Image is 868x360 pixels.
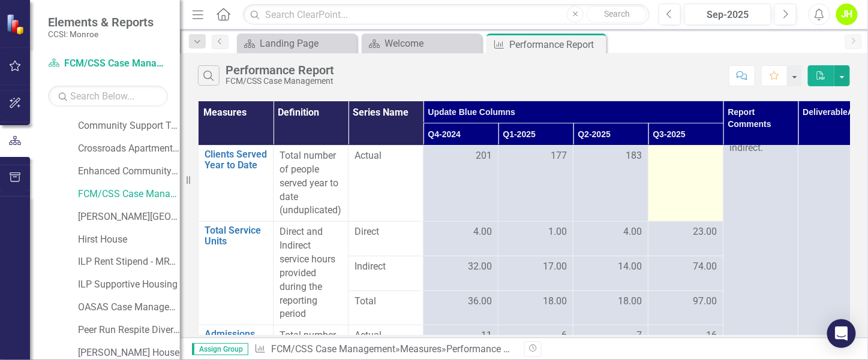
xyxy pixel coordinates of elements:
[587,6,647,23] button: Search
[648,222,723,256] td: Double-Click to Edit
[693,225,717,239] span: 23.00
[623,225,642,239] span: 4.00
[618,295,642,308] span: 18.00
[498,256,573,291] td: Double-Click to Edit
[240,36,354,51] a: Landing Page
[648,146,723,222] td: Double-Click to Edit
[78,233,180,247] a: Hirst House
[706,329,717,343] span: 16
[827,319,856,348] div: Open Intercom Messenger
[199,222,274,325] td: Double-Click to Edit Right Click for Context Menu
[604,9,630,19] span: Search
[385,36,479,51] div: Welcome
[446,343,531,355] div: Performance Report
[280,149,342,217] p: Total number of people served year to date (unduplicated)
[626,149,642,163] span: 183
[254,343,515,356] div: » »
[693,295,717,308] span: 97.00
[424,146,498,222] td: Double-Click to Edit
[78,187,180,201] a: FCM/CSS Case Management
[424,256,498,291] td: Double-Click to Edit
[243,4,650,25] input: Search ClearPoint...
[271,343,395,355] a: FCM/CSS Case Management
[468,295,492,308] span: 36.00
[689,8,767,22] div: Sep-2025
[260,36,354,51] div: Landing Page
[473,225,492,239] span: 4.00
[509,37,603,52] div: Performance Report
[78,165,180,179] a: Enhanced Community Support Team
[481,329,492,343] span: 11
[618,260,642,274] span: 14.00
[636,329,642,343] span: 7
[48,86,168,107] input: Search Below...
[48,29,154,39] small: CCSI: Monroe
[78,346,180,360] a: [PERSON_NAME] House
[400,343,441,355] a: Measures
[498,146,573,222] td: Double-Click to Edit
[573,146,648,222] td: Double-Click to Edit
[548,225,567,239] span: 1.00
[78,255,180,269] a: ILP Rent Stipend - MRT Beds
[78,301,180,314] a: OASAS Case Management Initiative
[205,225,267,246] a: Total Service Units
[543,260,567,274] span: 17.00
[365,36,479,51] a: Welcome
[355,295,417,308] span: Total
[78,278,180,292] a: ILP Supportive Housing
[199,146,274,222] td: Double-Click to Edit Right Click for Context Menu
[78,323,180,337] a: Peer Run Respite Diversion
[355,225,417,239] span: Direct
[205,329,267,340] a: Admissions
[543,295,567,308] span: 18.00
[836,4,858,25] button: JH
[476,149,492,163] span: 201
[573,256,648,291] td: Double-Click to Edit
[684,4,771,25] button: Sep-2025
[551,149,567,163] span: 177
[78,210,180,224] a: [PERSON_NAME][GEOGRAPHIC_DATA]
[78,142,180,156] a: Crossroads Apartment Program
[48,57,168,71] a: FCM/CSS Case Management
[498,222,573,256] td: Double-Click to Edit
[648,256,723,291] td: Double-Click to Edit
[355,149,417,163] span: Actual
[561,329,567,343] span: 6
[6,14,27,35] img: ClearPoint Strategy
[693,260,717,274] span: 74.00
[355,329,417,343] span: Actual
[226,77,334,86] div: FCM/CSS Case Management
[468,260,492,274] span: 32.00
[226,63,334,77] div: Performance Report
[48,15,154,29] span: Elements & Reports
[355,260,417,274] span: Indirect
[424,222,498,256] td: Double-Click to Edit
[205,149,267,170] a: Clients Served Year to Date
[280,225,342,321] p: Direct and Indirect service hours provided during the reporting period
[78,119,180,133] a: Community Support Team
[573,222,648,256] td: Double-Click to Edit
[192,343,248,355] span: Assign Group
